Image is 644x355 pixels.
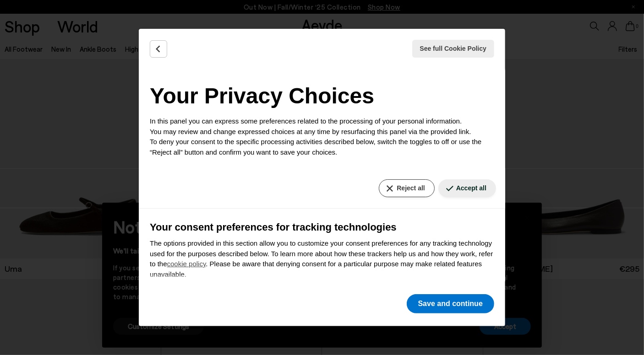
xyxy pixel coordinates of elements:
button: See full Cookie Policy [412,40,495,58]
span: See full Cookie Policy [420,44,487,54]
button: Save and continue [407,294,494,313]
p: The options provided in this section allow you to customize your consent preferences for any trac... [150,238,494,280]
button: Reject all [379,179,434,197]
p: In this panel you can express some preferences related to the processing of your personal informa... [150,116,494,157]
button: Accept all [438,179,496,197]
h2: Your Privacy Choices [150,80,494,113]
h3: Your consent preferences for tracking technologies [150,220,494,235]
a: cookie policy - link opens in a new tab [167,260,206,268]
button: Back [150,40,167,58]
